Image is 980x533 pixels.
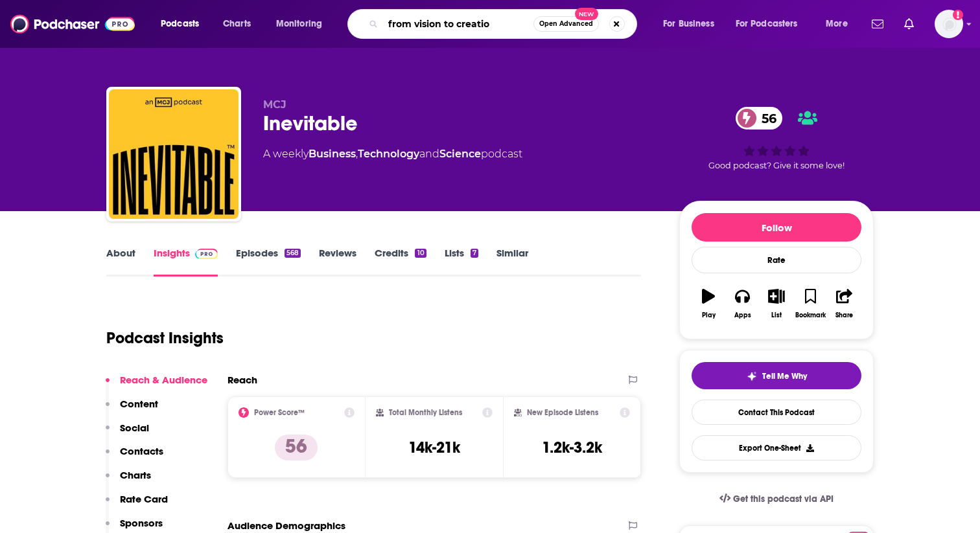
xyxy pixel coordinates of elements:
[527,408,598,417] h2: New Episode Listens
[263,98,286,111] span: MCJ
[276,15,322,33] span: Monitoring
[106,398,158,422] button: Content
[389,408,462,417] h2: Total Monthly Listens
[935,10,963,38] img: User Profile
[356,148,358,160] span: ,
[161,15,199,33] span: Podcasts
[953,10,963,20] svg: Add a profile image
[106,445,163,469] button: Contacts
[195,249,218,259] img: Podchaser Pro
[692,247,861,273] div: Rate
[106,469,151,493] button: Charts
[106,422,149,446] button: Social
[736,15,798,33] span: For Podcasters
[736,107,783,130] a: 56
[709,483,844,515] a: Get this podcast via API
[285,249,301,258] div: 568
[692,435,861,460] button: Export One-Sheet
[10,12,135,36] img: Podchaser - Follow, Share and Rate Podcasts
[120,493,168,505] p: Rate Card
[223,15,251,33] span: Charts
[120,374,207,386] p: Reach & Audience
[471,249,478,258] div: 7
[215,14,259,34] a: Charts
[445,247,478,277] a: Lists7
[358,148,419,160] a: Technology
[154,247,218,277] a: InsightsPodchaser Pro
[109,89,239,219] img: Inevitable
[496,247,528,277] a: Similar
[817,14,864,34] button: open menu
[771,312,782,319] div: List
[835,312,853,319] div: Share
[120,469,151,481] p: Charts
[734,312,751,319] div: Apps
[702,312,716,319] div: Play
[935,10,963,38] span: Logged in as alignPR
[692,400,861,425] a: Contact This Podcast
[254,408,305,417] h2: Power Score™
[749,107,783,130] span: 56
[120,422,149,434] p: Social
[106,247,135,277] a: About
[319,247,356,277] a: Reviews
[236,247,301,277] a: Episodes568
[708,161,845,170] span: Good podcast? Give it some love!
[826,15,848,33] span: More
[867,13,889,35] a: Show notifications dropdown
[106,374,207,398] button: Reach & Audience
[542,438,602,457] h3: 1.2k-3.2k
[120,398,158,410] p: Content
[106,328,224,348] h1: Podcast Insights
[106,493,168,517] button: Rate Card
[360,9,649,39] div: Search podcasts, credits, & more...
[692,280,725,327] button: Play
[263,146,522,162] div: A weekly podcast
[383,14,533,34] input: Search podcasts, credits, & more...
[692,213,861,242] button: Follow
[227,374,257,386] h2: Reach
[654,14,730,34] button: open menu
[408,438,460,457] h3: 14k-21k
[747,371,757,381] img: tell me why sparkle
[762,371,807,381] span: Tell Me Why
[439,148,481,160] a: Science
[309,148,356,160] a: Business
[663,15,714,33] span: For Business
[419,148,439,160] span: and
[227,519,345,532] h2: Audience Demographics
[275,435,318,460] p: 56
[120,445,163,457] p: Contacts
[533,16,599,32] button: Open AdvancedNew
[375,247,426,277] a: Credits10
[727,14,817,34] button: open menu
[267,14,339,34] button: open menu
[415,249,426,258] div: 10
[679,98,874,179] div: 56Good podcast? Give it some love!
[828,280,861,327] button: Share
[152,14,216,34] button: open menu
[120,517,163,529] p: Sponsors
[539,21,593,27] span: Open Advanced
[760,280,793,327] button: List
[725,280,759,327] button: Apps
[575,8,598,20] span: New
[733,493,834,505] span: Get this podcast via API
[899,13,919,35] a: Show notifications dropdown
[793,280,827,327] button: Bookmark
[795,312,826,319] div: Bookmark
[935,10,963,38] button: Show profile menu
[692,362,861,389] button: tell me why sparkleTell Me Why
